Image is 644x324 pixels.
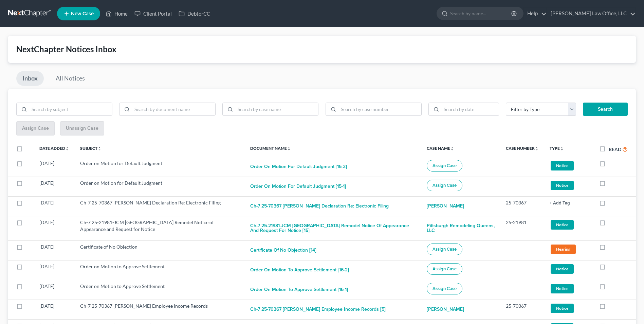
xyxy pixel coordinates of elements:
a: Hearing [550,244,588,255]
a: Notice [550,263,588,274]
td: 25-70367 [500,196,544,216]
i: unfold_more [560,147,564,151]
span: Assign Case [433,286,457,291]
a: Notice [550,160,588,171]
td: Ch-7 25-70367 [PERSON_NAME] Employee Income Records [75,300,245,319]
span: Assign Case [433,183,457,188]
td: Order on Motion to Approve Settlement [75,280,245,300]
td: [DATE] [34,260,75,280]
a: Pittsburgh Remodeling Queens, LLC [427,219,495,237]
a: Case Numberunfold_more [506,146,539,151]
a: Subjectunfold_more [80,146,102,151]
a: Inbox [16,71,44,86]
button: + Add Tag [550,201,570,205]
td: Ch-7 25-70367 [PERSON_NAME] Declaration Re: Electronic Filing [75,196,245,216]
button: Assign Case [427,244,462,255]
td: 25-21981 [500,216,544,240]
a: [PERSON_NAME] Law Office, LLC [547,7,636,20]
button: Order on Motion to Approve Settlement [16-1] [250,283,348,296]
span: Hearing [551,245,576,254]
button: Order on Motion for Default Judgment [15-1] [250,180,346,193]
input: Search by case name [235,103,318,116]
a: Notice [550,283,588,294]
a: Notice [550,303,588,314]
a: Case Nameunfold_more [427,146,454,151]
input: Search by case number [338,103,421,116]
a: Client Portal [131,7,175,20]
a: [PERSON_NAME] [427,199,464,213]
a: Document Nameunfold_more [250,146,291,151]
button: Ch-7 25-70367 [PERSON_NAME] Employee Income Records [5] [250,303,386,316]
i: unfold_more [65,147,69,151]
td: 25-70367 [500,300,544,319]
i: unfold_more [97,147,102,151]
button: Order on Motion to Approve Settlement [16-2] [250,263,349,277]
input: Search by name... [450,7,512,20]
td: [DATE] [34,240,75,260]
a: Help [524,7,547,20]
td: [DATE] [34,157,75,177]
span: Notice [551,304,574,313]
i: unfold_more [450,147,454,151]
td: Order on Motion to Approve Settlement [75,260,245,280]
button: Search [583,103,628,116]
button: Assign Case [427,283,462,294]
td: [DATE] [34,216,75,240]
input: Search by subject [29,103,112,116]
button: Ch-7 25-21981-JCM [GEOGRAPHIC_DATA] Remodel Notice of Appearance and Request for Notice [15] [250,219,416,237]
button: Assign Case [427,160,462,172]
span: Notice [551,220,574,229]
td: Certificate of No Objection [75,240,245,260]
div: NextChapter Notices Inbox [16,44,628,55]
button: Ch-7 25-70367 [PERSON_NAME] Declaration Re: Electronic Filing [250,199,389,213]
a: Notice [550,180,588,191]
td: [DATE] [34,300,75,319]
button: Assign Case [427,263,462,275]
a: Home [102,7,131,20]
span: Notice [551,284,574,293]
span: Assign Case [433,266,457,272]
button: Assign Case [427,180,462,191]
td: [DATE] [34,196,75,216]
i: unfold_more [287,147,291,151]
span: Notice [551,161,574,170]
td: Order on Motion for Default Judgment [75,157,245,177]
a: Date Addedunfold_more [39,146,69,151]
span: Assign Case [433,163,457,168]
td: [DATE] [34,280,75,300]
td: Order on Motion for Default Judgment [75,177,245,196]
a: Notice [550,219,588,230]
a: DebtorCC [175,7,214,20]
input: Search by document name [132,103,215,116]
i: unfold_more [535,147,539,151]
a: Typeunfold_more [550,146,564,151]
span: Notice [551,181,574,190]
button: Order on Motion for Default Judgment [15-2] [250,160,347,174]
span: Assign Case [433,247,457,252]
td: [DATE] [34,177,75,196]
td: Ch-7 25-21981-JCM [GEOGRAPHIC_DATA] Remodel Notice of Appearance and Request for Notice [75,216,245,240]
span: New Case [71,11,94,16]
a: [PERSON_NAME] [427,303,464,316]
label: Read [609,146,621,153]
button: Certificate of No Objection [14] [250,244,316,257]
a: + Add Tag [550,199,588,206]
span: Notice [551,264,574,273]
input: Search by date [441,103,499,116]
a: All Notices [50,71,91,86]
